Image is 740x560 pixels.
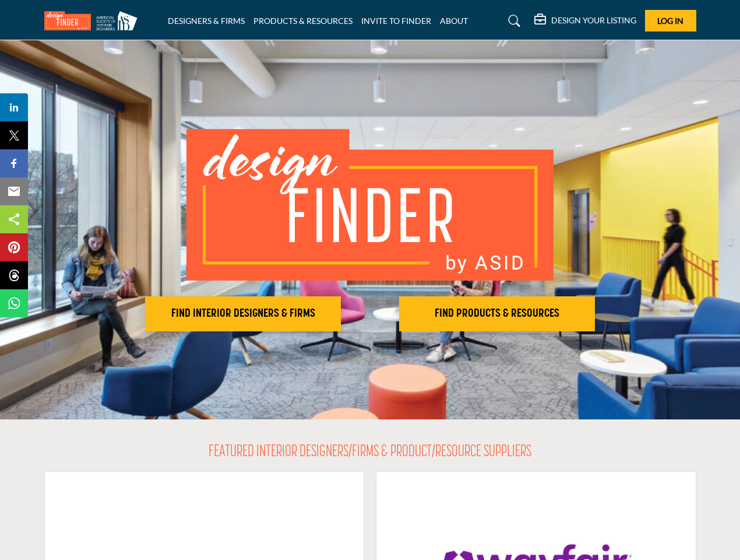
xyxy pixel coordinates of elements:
h5: DESIGN YOUR LISTING [551,15,636,26]
h2: FIND INTERIOR DESIGNERS & FIRMS [149,307,337,321]
button: Log In [645,10,696,32]
span: Log In [657,16,683,26]
button: FIND INTERIOR DESIGNERS & FIRMS [145,296,341,331]
a: DESIGNERS & FIRMS [168,16,245,26]
img: image [186,129,554,281]
img: Site Logo [44,11,143,30]
a: Search [497,12,528,30]
a: ABOUT [440,16,468,26]
button: FIND PRODUCTS & RESOURCES [399,296,595,331]
h2: FEATURED INTERIOR DESIGNERS/FIRMS & PRODUCT/RESOURCE SUPPLIERS [209,443,531,463]
a: INVITE TO FINDER [361,16,431,26]
div: DESIGN YOUR LISTING [534,14,636,28]
a: PRODUCTS & RESOURCES [253,16,353,26]
h2: FIND PRODUCTS & RESOURCES [403,307,591,321]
